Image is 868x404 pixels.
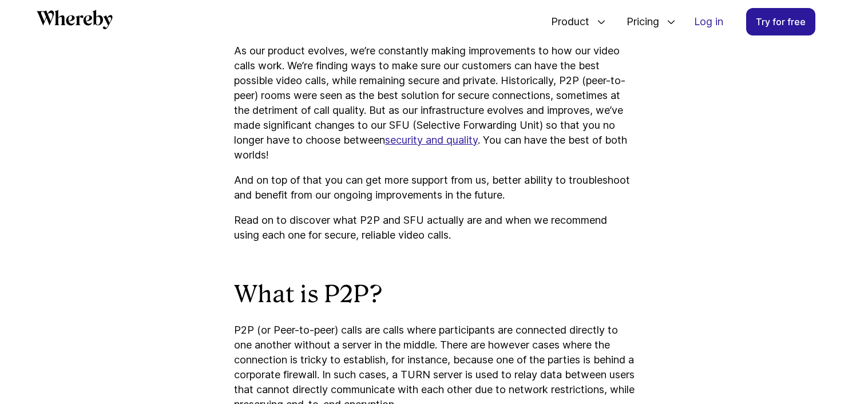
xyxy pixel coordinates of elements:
svg: Whereby [37,10,113,29]
p: As our product evolves, we’re constantly making improvements to how our video calls work. We’re f... [234,43,635,163]
p: Read on to discover what P2P and SFU actually are and when we recommend using each one for secure... [234,213,635,243]
span: Pricing [615,3,662,41]
p: And on top of that you can get more support from us, better ability to troubleshoot and benefit f... [234,173,635,203]
a: Log in [685,9,732,35]
a: Try for free [746,8,815,35]
h2: What is P2P? [234,279,635,309]
a: Whereby [37,10,113,33]
a: security and quality [385,134,478,146]
span: Product [540,3,592,41]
